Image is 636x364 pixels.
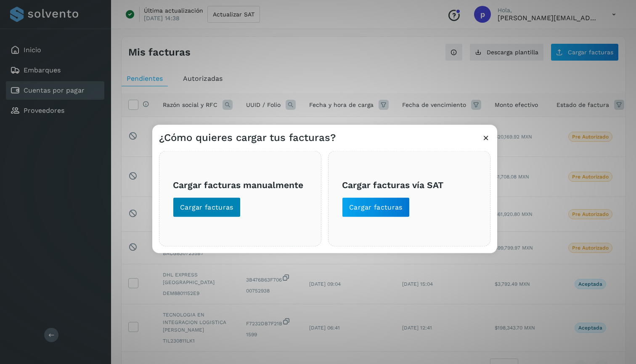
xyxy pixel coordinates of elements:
[342,180,477,190] h3: Cargar facturas vía SAT
[173,180,307,190] h3: Cargar facturas manualmente
[159,131,336,143] h3: ¿Cómo quieres cargar tus facturas?
[342,197,410,217] button: Cargar facturas
[180,202,233,212] span: Cargar facturas
[349,202,403,212] span: Cargar facturas
[173,197,241,217] button: Cargar facturas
